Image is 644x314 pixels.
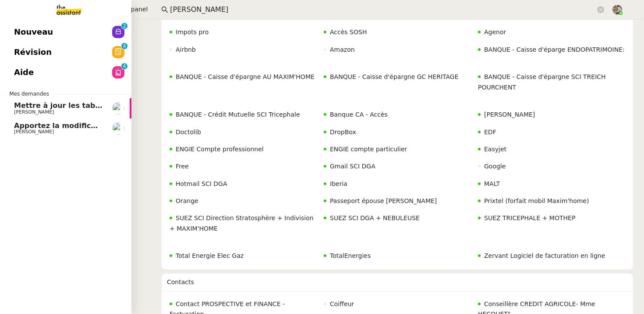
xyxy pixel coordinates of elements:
span: SUEZ SCI Direction Stratosphère + Indivision + MAXIM'HOME [170,214,314,232]
span: [PERSON_NAME] [14,129,54,135]
img: users%2FvmnJXRNjGXZGy0gQLmH5CrabyCb2%2Favatar%2F07c9d9ad-5b06-45ca-8944-a3daedea5428 [112,122,124,135]
span: [PERSON_NAME] [484,111,535,118]
span: Nouveau [14,25,53,39]
nz-badge-sup: 4 [121,43,127,49]
span: BANQUE - Caisse d'éparge ENDOPATRIMOINE: [484,46,625,53]
span: Accès SOSH [330,29,367,36]
span: Orange [176,197,198,204]
span: DropBox [330,128,356,136]
span: Free [176,163,189,170]
img: users%2FAXgjBsdPtrYuxuZvIJjRexEdqnq2%2Favatar%2F1599931753966.jpeg [112,102,124,114]
span: EDF [484,128,496,136]
span: Mes demandes [4,89,54,98]
span: BANQUE - Caisse d'épargne SCI TREICH POURCHENT [478,73,606,90]
span: BANQUE - Caisse d'épargne GC HERITAGE [330,73,459,80]
span: Contacts [167,278,194,285]
span: SUEZ TRICEPHALE + MOTHEP [484,214,575,221]
input: Rechercher [170,4,595,16]
span: Total Energie Elec Gaz [176,252,244,259]
nz-badge-sup: 4 [121,63,127,69]
span: Apportez la modification au FP JUNCADIS [14,121,176,130]
span: Mettre à jour les tableaux M3N et MPAf [14,101,170,110]
span: Révision [14,46,52,59]
nz-badge-sup: 2 [121,23,127,29]
img: 388bd129-7e3b-4cb1-84b4-92a3d763e9b7 [612,5,622,14]
span: Easyjet [484,146,506,153]
span: Impots pro [176,29,209,36]
span: ENGIE Compte professionnel [176,146,264,153]
span: Google [484,163,506,170]
p: 4 [123,63,126,71]
span: ENGIE compte particulier [330,146,407,153]
span: Passeport épouse [PERSON_NAME] [330,197,437,204]
span: TotalEnergies [330,252,371,259]
p: 2 [123,23,126,31]
span: Amazon [330,46,355,53]
span: Airbnb [176,46,196,53]
span: BANQUE - Crédit Mutuelle SCI Tricephale [176,111,300,118]
p: 4 [123,43,126,51]
span: Banque CA - Accès [330,111,388,118]
span: Prixtel (forfait mobil Maxim'home) [484,197,589,204]
span: Aide [14,66,34,79]
span: Hotmail SCI DGA [176,180,227,187]
span: SUEZ SCI DGA + NEBULEUSE [330,214,420,221]
span: Agenor [484,29,506,36]
span: MALT [484,180,500,187]
span: [PERSON_NAME] [14,109,54,115]
span: Zervant Logiciel de facturation en ligne [484,252,605,259]
span: Gmail SCI DGA [330,163,375,170]
span: Coiffeur [330,300,354,307]
span: Iberia [330,180,347,187]
span: Doctolib [176,128,201,136]
span: BANQUE - Caisse d'épargne AU MAXIM'HOME [176,73,315,80]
